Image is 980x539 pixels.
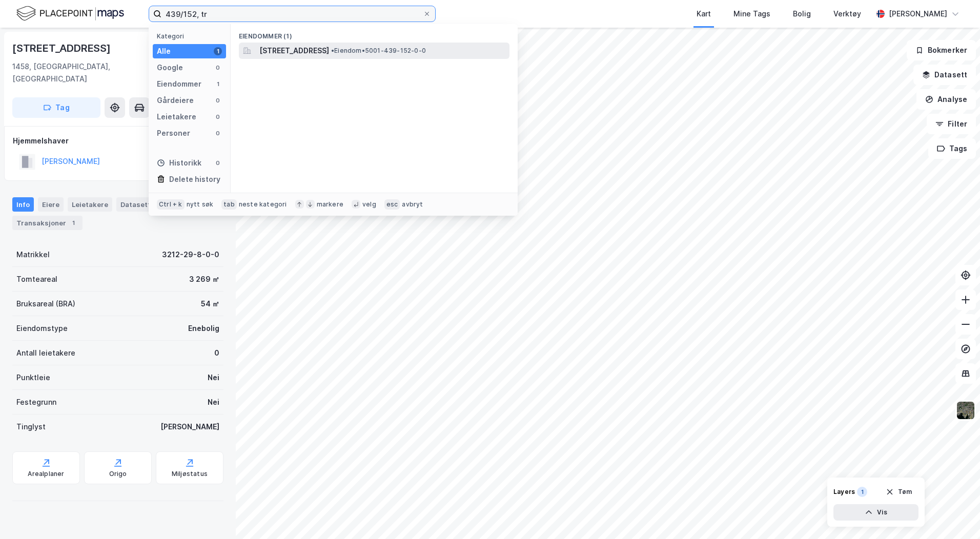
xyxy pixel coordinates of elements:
[733,8,770,20] div: Mine Tags
[239,200,287,209] div: neste kategori
[907,40,976,60] button: Bokmerker
[214,47,222,55] div: 1
[16,322,68,335] div: Eiendomstype
[16,347,75,359] div: Antall leietakere
[214,80,222,88] div: 1
[833,488,855,496] div: Layers
[16,5,124,23] img: logo.f888ab2527a4732fd821a326f86c7f29.svg
[214,159,222,167] div: 0
[157,61,183,74] div: Google
[259,45,329,57] span: [STREET_ADDRESS]
[927,114,976,134] button: Filter
[188,322,219,335] div: Enebolig
[833,504,918,521] button: Vis
[161,6,423,22] input: Søk på adresse, matrikkel, gårdeiere, leietakere eller personer
[201,298,219,310] div: 54 ㎡
[879,484,918,500] button: Tøm
[331,47,334,54] span: •
[116,197,155,212] div: Datasett
[956,401,975,420] img: 9k=
[157,199,185,210] div: Ctrl + k
[331,47,426,55] span: Eiendom • 5001-439-152-0-0
[214,64,222,72] div: 0
[208,396,219,408] div: Nei
[189,273,219,285] div: 3 269 ㎡
[157,45,171,57] div: Alle
[157,32,226,40] div: Kategori
[929,490,980,539] div: Kontrollprogram for chat
[12,197,34,212] div: Info
[38,197,64,212] div: Eiere
[916,89,976,110] button: Analyse
[157,78,201,90] div: Eiendommer
[12,216,83,230] div: Transaksjoner
[12,60,171,85] div: 1458, [GEOGRAPHIC_DATA], [GEOGRAPHIC_DATA]
[231,24,518,43] div: Eiendommer (1)
[109,470,127,478] div: Origo
[929,490,980,539] iframe: Chat Widget
[384,199,400,210] div: esc
[157,111,196,123] div: Leietakere
[833,8,861,20] div: Verktøy
[16,396,56,408] div: Festegrunn
[16,248,50,261] div: Matrikkel
[214,347,219,359] div: 0
[68,218,78,228] div: 1
[16,273,57,285] div: Tomteareal
[12,40,113,56] div: [STREET_ADDRESS]
[221,199,237,210] div: tab
[157,127,190,139] div: Personer
[697,8,711,20] div: Kart
[362,200,376,209] div: velg
[793,8,811,20] div: Bolig
[214,113,222,121] div: 0
[160,421,219,433] div: [PERSON_NAME]
[857,487,867,497] div: 1
[928,138,976,159] button: Tags
[402,200,423,209] div: avbryt
[68,197,112,212] div: Leietakere
[889,8,947,20] div: [PERSON_NAME]
[28,470,64,478] div: Arealplaner
[214,96,222,105] div: 0
[157,94,194,107] div: Gårdeiere
[157,157,201,169] div: Historikk
[187,200,214,209] div: nytt søk
[208,371,219,384] div: Nei
[16,421,46,433] div: Tinglyst
[13,135,223,147] div: Hjemmelshaver
[913,65,976,85] button: Datasett
[162,248,219,261] div: 3212-29-8-0-0
[172,470,208,478] div: Miljøstatus
[214,129,222,137] div: 0
[12,97,100,118] button: Tag
[317,200,343,209] div: markere
[16,371,50,384] div: Punktleie
[16,298,75,310] div: Bruksareal (BRA)
[169,173,220,185] div: Delete history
